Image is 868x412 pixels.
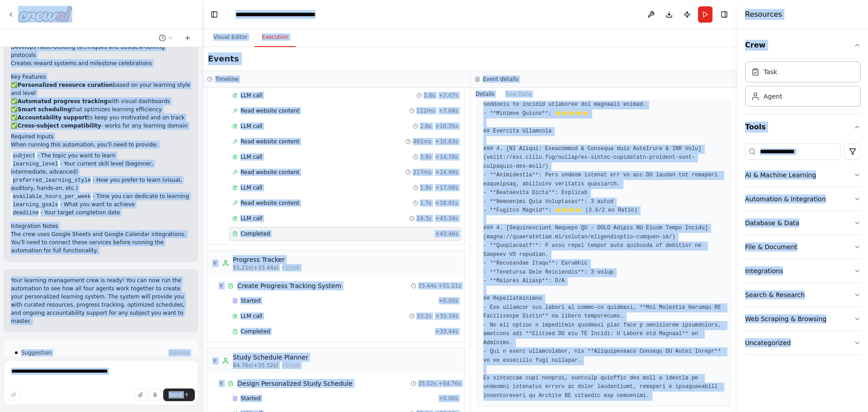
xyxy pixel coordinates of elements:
span: + 7.47s [439,92,458,99]
p: ✅ based on your learning style and level ✅ with visual dashboards ✅ that optimizes learning effic... [11,81,191,130]
code: deadline [11,209,41,217]
span: 24.3s [416,215,431,222]
button: Automation & Integration [745,187,861,211]
button: Send [163,388,195,401]
h3: Event details [483,76,518,83]
div: Study Schedule Planner [233,353,308,362]
span: 2.6s [420,123,431,130]
span: 51.21s (+33.44s) [233,264,278,271]
strong: Smart scheduling [18,106,71,113]
span: Suggestion [21,349,52,356]
h4: Resources [745,9,782,20]
button: Dismiss [167,348,191,357]
button: Click to speak your automation idea [149,388,161,401]
button: Integrations [745,259,861,283]
div: Agent [764,92,782,101]
code: preferred_learning_style [11,176,93,185]
span: + 33.44s [435,328,458,335]
div: Progress Tracker [233,255,300,264]
span: LLM call [241,153,262,161]
li: - The topic you want to learn [11,152,191,160]
span: Started [241,395,260,402]
h2: Integration Notes [11,222,191,230]
span: Send [169,391,182,398]
span: 1.7s [420,199,431,207]
button: Crew [745,33,861,58]
button: Visual Editor [206,28,255,47]
span: LLM call [241,92,262,99]
span: 35.52s [418,380,437,387]
span: + 51.21s [438,282,461,289]
nav: breadcrumb [236,10,337,19]
strong: Automated progress tracking [18,98,108,104]
span: + 10.83s [435,138,458,145]
li: - What you want to achieve [11,200,191,208]
button: Uncategorized [745,331,861,355]
button: Upload files [134,388,147,401]
li: - How you prefer to learn (visual, auditory, hands-on, etc.) [11,176,191,192]
div: Integrations [745,266,783,275]
span: Read website content [241,107,299,114]
button: AI & Machine Learning [745,163,861,187]
span: Completed [241,328,270,335]
span: • 1 task [282,362,300,369]
div: Task [764,67,777,76]
span: + 0.00s [439,395,458,402]
li: Creates reward systems and milestone celebrations [11,59,191,67]
span: + 43.46s [435,230,458,237]
span: + 33.34s [435,313,458,320]
span: • 1 task [282,264,300,271]
button: Tools [745,114,861,140]
button: File & Document [745,235,861,259]
li: - Your target completion date [11,208,191,217]
button: Hide right sidebar [718,8,731,21]
div: AI & Machine Learning [745,170,816,180]
li: - Time you can dedicate to learning [11,192,191,200]
div: File & Document [745,242,797,251]
li: - Your current skill level (beginner, intermediate, advanced) [11,160,191,176]
h2: Events [208,52,239,65]
span: Started [241,297,260,304]
span: + 0.00s [439,297,458,304]
button: Switch to previous chat [155,33,177,43]
span: 481ms [413,138,431,145]
span: + 18.91s [435,199,458,207]
code: available_hours_per_week [11,193,93,201]
span: 3.8s [420,153,431,161]
button: Details [470,88,500,100]
button: Search & Research [745,283,861,307]
span: 84.76s (+35.52s) [233,362,278,369]
span: + 7.68s [439,107,458,114]
span: 3.8s [424,92,435,99]
span: Read website content [241,138,299,145]
span: + 84.76s [438,380,461,387]
span: + 14.78s [435,153,458,161]
span: LLM call [241,313,262,320]
div: Web Scraping & Browsing [745,314,826,323]
span: LLM call [241,123,262,130]
span: 112ms [416,107,435,114]
span: 1.9s [420,184,431,191]
div: Uncategorized [745,338,791,347]
span: ▼ [218,282,224,289]
code: subject [11,152,37,160]
button: Execution [255,28,296,47]
button: Raw Data [500,88,537,100]
span: + 14.99s [435,169,458,176]
button: Web Scraping & Browsing [745,307,861,331]
button: Start a new chat [180,33,195,43]
div: Crew [745,58,861,114]
button: Hide left sidebar [208,8,221,21]
div: Tools [745,140,861,362]
span: ▼ [218,380,224,387]
span: + 10.35s [435,123,458,130]
span: Read website content [241,199,299,207]
span: Design Personalized Study Schedule [237,379,353,388]
code: learning_level [11,160,60,168]
span: 33.2s [416,313,431,320]
span: LLM call [241,215,262,222]
span: ▼ [212,357,217,365]
span: + 17.08s [435,184,458,191]
span: + 43.34s [435,215,458,222]
h2: Required Inputs [11,133,191,141]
